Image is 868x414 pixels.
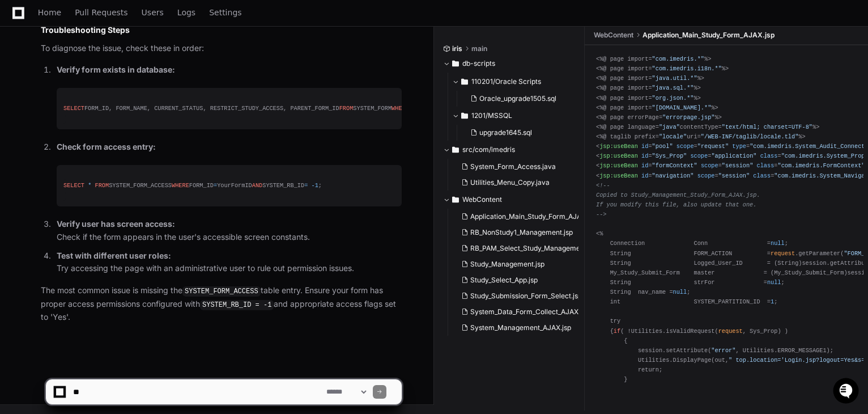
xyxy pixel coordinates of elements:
[652,153,687,159] span: "Sys_Prop"
[594,31,633,40] span: WebContent
[676,143,694,150] span: scope
[252,182,262,189] span: AND
[771,250,795,256] span: request
[471,44,487,53] span: main
[457,175,569,191] button: Utilities_Menu_Copy.java
[75,9,127,16] span: Pull Requests
[697,143,729,150] span: "request"
[200,300,274,310] code: SYSTEM_RB_ID = -1
[596,94,701,101] span: <%@ page import= %>
[457,304,578,320] button: System_Data_Form_Collect_AJAX.jsp
[470,323,571,332] span: System_Management_AJAX.jsp
[697,172,715,179] span: scope
[466,91,569,107] button: Oracle_upgrade1505.sql
[172,182,189,189] span: WHERE
[457,288,578,304] button: Study_Submission_Form_Select.jsp
[339,105,354,112] span: FROM
[718,327,743,334] span: request
[312,182,318,189] span: -1
[57,65,175,74] strong: Verify form exists in database:
[479,94,556,103] span: Oracle_upgrade1505.sql
[652,85,694,91] span: "java.sql.*"
[452,143,459,157] svg: Directory
[63,104,395,113] div: FORM_ID, FORM_NAME, CURRENT_STATUS, RESTRICT_STUDY_ACCESS, PARENT_FORM_ID SYSTEM_FORM FORM_NAME ;
[457,240,578,256] button: RB_PAM_Select_Study_Management.jsp
[457,272,578,288] button: Study_Select_App.jsp
[471,77,541,86] span: 110201/Oracle Scripts
[732,143,746,150] span: type
[11,45,206,64] div: Welcome
[57,218,402,244] p: Check if the form appears in the user's accessible screen constants.
[596,104,718,111] span: <%@ page import= %>
[641,162,648,169] span: id
[756,162,774,169] span: class
[771,298,774,305] span: 1
[760,153,778,159] span: class
[452,44,462,53] span: iris
[63,181,395,191] div: SYSTEM_FORM_ACCESS FORM_ID YourFormID SYSTEM_RB_ID ;
[596,182,764,218] span: <!-- Copied to Study_Management_Study_Form_AJAX.jsp. If you modify this file, also update that on...
[767,279,781,286] span: null
[443,191,576,209] button: WebContent
[641,172,648,179] span: id
[57,251,171,260] strong: Test with different user roles:
[462,195,502,204] span: WebContent
[11,11,34,34] img: PlayerZero
[652,56,704,62] span: "com.imedris.*"
[643,31,775,40] span: Application_Main_Study_Form_AJAX.jsp
[452,193,459,206] svg: Directory
[177,9,195,16] span: Logs
[701,162,718,169] span: scope
[641,143,648,150] span: id
[457,320,578,336] button: System_Management_AJAX.jsp
[41,24,402,36] h2: Troubleshooting Steps
[596,124,819,130] span: <%@ page language= contentType= %>
[392,105,409,112] span: WHERE
[457,209,578,225] button: Application_Main_Study_Form_AJAX.jsp
[659,124,680,130] span: "java"
[461,75,468,88] svg: Directory
[41,284,402,324] p: The most common issue is missing the table entry. Ensure your form has proper access permissions ...
[182,286,261,297] code: SYSTEM_FORM_ACCESS
[113,119,137,128] span: Pylon
[462,145,515,154] span: src/com/imedris
[11,85,32,105] img: 1736555170064-99ba0984-63c1-480f-8ee9-699278ef63ed
[57,219,175,229] strong: Verify user has screen access:
[729,357,868,364] span: " top.location='Login.jsp?logout=Yes&s="
[652,65,722,72] span: "com.imedris.i18n.*"
[452,73,576,91] button: 110201/Oracle Scripts
[596,75,704,82] span: <%@ page import= %>
[95,182,109,189] span: FROM
[718,172,750,179] span: "session"
[599,162,638,169] span: jsp:useBean
[771,240,785,247] span: null
[722,124,812,130] span: "text/html; charset=UTF-8"
[461,109,468,122] svg: Directory
[596,65,729,72] span: <%@ page import= %>
[470,162,556,171] span: System_Form_Access.java
[596,133,806,140] span: <%@ taglib prefix= uri= %>
[753,172,771,179] span: class
[470,292,582,301] span: Study_Submission_Form_Select.jsp
[652,143,673,150] span: "pool"
[214,182,217,189] span: =
[443,54,576,73] button: db-scripts
[832,377,862,407] iframe: Open customer support
[777,162,865,169] span: "com.imedris.FormContext"
[470,178,550,187] span: Utilities_Menu_Copy.java
[304,182,308,189] span: =
[479,128,532,137] span: upgrade1645.sql
[470,228,573,237] span: RB_NonStudy1_Management.jsp
[39,85,186,96] div: Start new chat
[652,104,712,111] span: "[DOMAIN_NAME].*"
[457,159,569,175] button: System_Form_Access.java
[63,182,84,189] span: SELECT
[38,9,61,16] span: Home
[596,56,711,62] span: <%@ page import= %>
[596,85,701,91] span: <%@ page import= %>
[596,114,722,121] span: <%@ page errorPage= %>
[142,9,164,16] span: Users
[57,250,402,276] p: Try accessing the page with an administrative user to rule out permission issues.
[690,153,708,159] span: scope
